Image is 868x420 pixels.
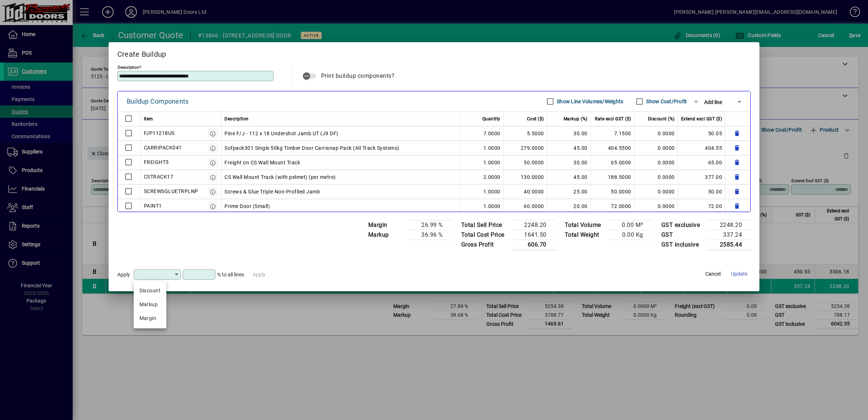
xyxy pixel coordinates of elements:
[365,220,408,230] td: Margin
[507,158,544,167] div: 50.0000
[634,155,678,170] td: 0.0000
[118,64,139,69] mat-label: Description
[594,187,631,196] div: 50.0000
[109,42,760,63] h2: Create Buildup
[222,184,460,199] td: Screws & Glue Triple Non-Profiled Jamb
[222,126,460,141] td: Pine F/J - 112 x 18 Undershot Jamb UT (J9 DF)
[507,129,544,138] div: 5.5000
[594,158,631,167] div: 65.0000
[678,170,726,184] td: 377.00
[561,230,608,240] td: Total Weight
[512,230,555,240] td: 1641.50
[701,267,725,280] button: Cancel
[222,170,460,184] td: CS Wall Mount Track (with pelmet) (per metre)
[460,141,504,155] td: 1.0000
[527,115,544,123] span: Cost ($)
[707,240,751,250] td: 2585.44
[222,155,460,170] td: Freight on CS Wall Mount Track
[678,126,726,141] td: 50.05
[408,230,452,240] td: 36.96 %
[144,115,153,123] span: Item
[460,184,504,199] td: 1.0000
[547,126,591,141] td: 30.00
[134,284,167,298] mat-option: Discount
[731,270,747,278] span: Update
[547,199,591,213] td: 20.00
[144,201,162,210] div: PAINT1
[678,184,726,199] td: 50.00
[594,173,631,181] div: 188.5000
[507,187,544,196] div: 40.0000
[507,144,544,152] div: 279.0000
[727,267,751,280] button: Update
[564,115,588,123] span: Markup (%)
[547,155,591,170] td: 30.00
[634,141,678,155] td: 0.0000
[634,199,678,213] td: 0.0000
[458,220,512,230] td: Total Sell Price
[460,199,504,213] td: 1.0000
[658,240,707,250] td: GST inclusive
[547,184,591,199] td: 25.00
[645,98,687,105] label: Show Cost/Profit
[704,99,722,105] span: Add line
[144,172,174,181] div: CSTRACK17
[458,240,512,250] td: Gross Profit
[144,143,182,152] div: CARRIPACK041
[561,220,608,230] td: Total Volume
[408,220,452,230] td: 26.99 %
[144,129,175,137] div: FJP11218US
[705,270,721,278] span: Cancel
[681,115,722,123] span: Extend excl GST ($)
[222,199,460,213] td: Prime Door (Small)
[547,170,591,184] td: 45.00
[144,158,169,167] div: FREIGHT5
[594,144,631,152] div: 404.5500
[594,129,631,138] div: 7.1500
[555,98,623,105] label: Show Line Volumes/Weights
[144,187,198,196] div: SCREWSGLUETRPLNP
[224,115,249,123] span: Description
[594,202,631,211] div: 72.0000
[127,96,189,107] div: Buildup Components
[634,126,678,141] td: 0.0000
[321,72,395,79] span: Print buildup components?
[507,202,544,211] div: 60.0000
[707,220,751,230] td: 2248.20
[217,272,244,277] span: % to all lines
[460,170,504,184] td: 2.0000
[507,173,544,181] div: 130.0000
[139,301,161,308] div: Markup
[678,141,726,155] td: 404.55
[458,230,512,240] td: Total Cost Price
[460,126,504,141] td: 7.0000
[139,287,161,295] div: Discount
[678,199,726,213] td: 72.00
[460,155,504,170] td: 1.0000
[658,220,707,230] td: GST exclusive
[482,115,500,123] span: Quantity
[134,298,167,312] mat-option: Markup
[134,312,167,325] mat-option: Margin
[547,141,591,155] td: 45.00
[608,220,652,230] td: 0.00 M³
[222,141,460,155] td: Sofpack301 Single 50kg Timber Door Carrisnap Pack (All Track Systems)
[648,115,675,123] span: Discount (%)
[365,230,408,240] td: Markup
[139,315,161,322] div: Margin
[707,230,751,240] td: 337.24
[658,230,707,240] td: GST
[512,220,555,230] td: 2248.20
[678,155,726,170] td: 65.00
[634,184,678,199] td: 0.0000
[608,230,652,240] td: 0.00 Kg
[512,240,555,250] td: 606.70
[117,272,130,277] span: Apply
[595,115,631,123] span: Rate excl GST ($)
[634,170,678,184] td: 0.0000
